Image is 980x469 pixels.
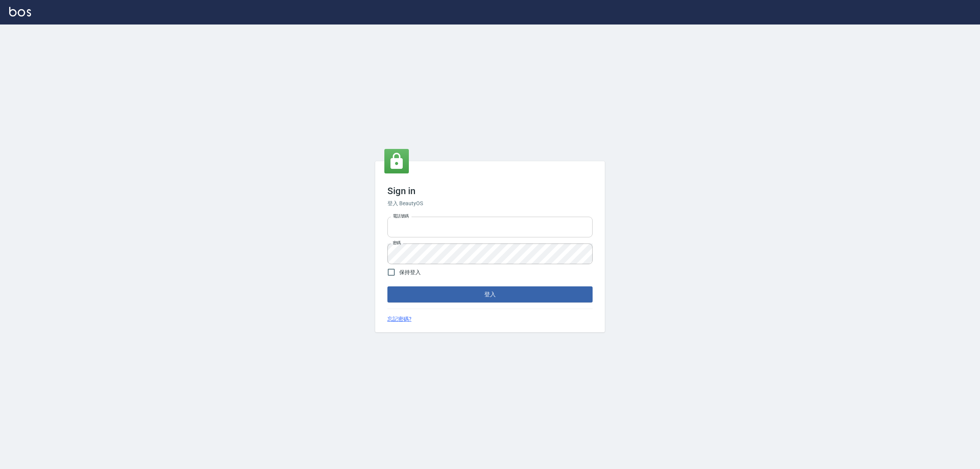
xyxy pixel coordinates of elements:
[393,240,401,246] label: 密碼
[399,268,421,276] span: 保持登入
[393,213,409,219] label: 電話號碼
[387,315,412,323] a: 忘記密碼?
[387,286,593,302] button: 登入
[387,199,593,208] h6: 登入 BeautyOS
[387,186,593,196] h3: Sign in
[9,7,31,16] img: Logo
